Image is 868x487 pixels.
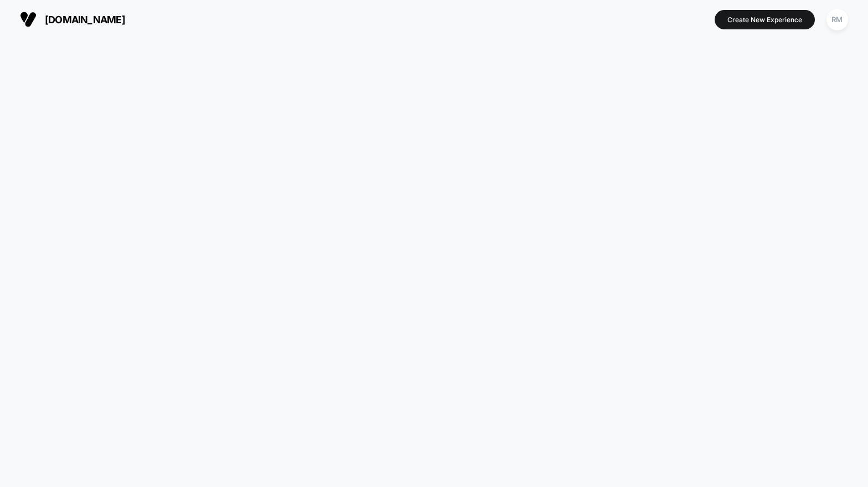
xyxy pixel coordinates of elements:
[20,11,37,28] img: Visually logo
[715,10,815,29] button: Create New Experience
[826,9,848,30] div: RM
[823,8,851,31] button: RM
[17,11,128,28] button: [DOMAIN_NAME]
[45,14,125,25] span: [DOMAIN_NAME]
